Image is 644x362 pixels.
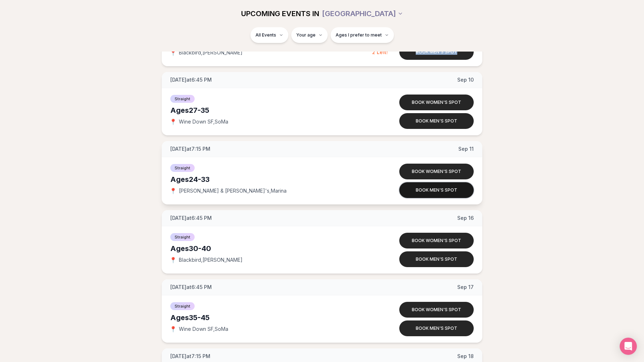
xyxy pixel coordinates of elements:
span: Sep 18 [457,353,474,360]
span: 📍 [170,119,176,125]
span: Straight [170,95,195,103]
button: Book women's spot [399,233,474,248]
button: All Events [250,27,288,43]
div: Ages 27-35 [170,105,372,115]
button: Book men's spot [399,320,474,336]
span: Sep 10 [457,76,474,83]
button: Book women's spot [399,164,474,179]
div: Open Intercom Messenger [620,338,637,355]
span: Your age [296,32,316,38]
button: Book men's spot [399,113,474,129]
span: [PERSON_NAME] & [PERSON_NAME]'s , Marina [179,187,287,194]
button: Your age [291,27,328,43]
span: 📍 [170,50,176,55]
span: [DATE] at 7:15 PM [170,145,210,153]
span: Blackbird , [PERSON_NAME] [179,256,243,264]
span: Sep 17 [457,284,474,291]
button: Book women's spot [399,95,474,110]
button: Book men's spot [399,251,474,267]
span: All Events [255,32,276,38]
span: Sep 11 [458,145,474,153]
span: [DATE] at 6:45 PM [170,76,212,83]
span: 📍 [170,326,176,332]
span: [DATE] at 6:45 PM [170,284,212,291]
span: [DATE] at 7:15 PM [170,353,210,360]
button: Book men's spot [399,182,474,198]
span: Straight [170,302,195,310]
button: Ages I prefer to meet [331,27,394,43]
span: Sep 16 [457,214,474,222]
button: Book women's spot [399,302,474,318]
button: Book men's spot [399,44,474,60]
span: 📍 [170,257,176,263]
span: 📍 [170,188,176,194]
div: Ages 24-33 [170,174,372,184]
span: Wine Down SF , SoMa [179,325,228,333]
div: Ages 35-45 [170,313,372,323]
span: 2 Left! [372,49,388,55]
span: Ages I prefer to meet [336,32,382,38]
span: Straight [170,164,195,172]
span: Wine Down SF , SoMa [179,118,228,125]
span: UPCOMING EVENTS IN [241,9,319,19]
div: Ages 30-40 [170,243,372,254]
button: [GEOGRAPHIC_DATA] [322,6,403,21]
span: [DATE] at 6:45 PM [170,214,212,222]
span: Straight [170,233,195,241]
span: Blackbird , [PERSON_NAME] [179,49,243,56]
